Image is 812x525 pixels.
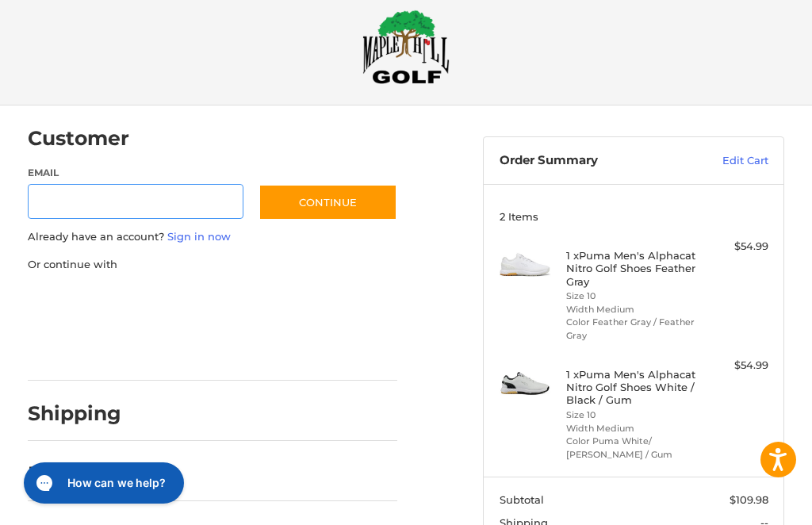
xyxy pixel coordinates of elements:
[681,482,812,525] iframe: Google Customer Reviews
[362,10,450,84] img: Maple Hill Golf
[28,401,121,426] h2: Shipping
[259,184,397,220] button: Continue
[566,422,697,435] li: Width Medium
[500,493,544,506] span: Subtotal
[22,288,141,316] iframe: PayPal-paypal
[167,230,231,243] a: Sign in now
[28,229,398,245] p: Already have an account?
[22,336,141,365] iframe: PayPal-venmo
[28,257,398,273] p: Or continue with
[500,153,683,169] h3: Order Summary
[566,249,697,288] h4: 1 x Puma Men's Alphacat Nitro Golf Shoes Feather Gray
[28,166,243,180] label: Email
[566,368,697,407] h4: 1 x Puma Men's Alphacat Nitro Golf Shoes White / Black / Gum
[16,457,189,509] iframe: Gorgias live chat messenger
[566,316,697,342] li: Color Feather Gray / Feather Gray
[566,408,697,422] li: Size 10
[500,210,768,223] h3: 2 Items
[157,288,276,316] iframe: PayPal-paylater
[701,239,768,255] div: $54.99
[566,303,697,316] li: Width Medium
[683,153,768,169] a: Edit Cart
[701,358,768,374] div: $54.99
[566,289,697,303] li: Size 10
[28,126,129,151] h2: Customer
[566,435,697,461] li: Color Puma White/ [PERSON_NAME] / Gum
